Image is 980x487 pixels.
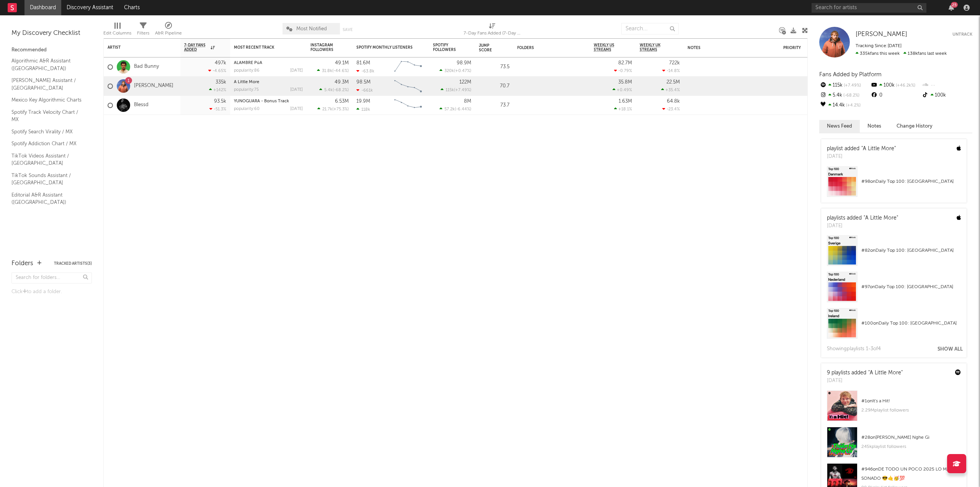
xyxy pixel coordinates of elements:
span: +7.49 % [455,88,470,92]
div: Folders [11,259,33,268]
div: +142 % [209,87,226,92]
div: 722k [669,61,680,66]
div: Showing playlist s 1- 3 of 4 [827,344,881,354]
span: Tracking Since: [DATE] [856,44,902,48]
div: Artist [108,45,165,50]
div: Folders [517,46,575,50]
a: #82onDaily Top 100: [GEOGRAPHIC_DATA] [821,235,967,272]
div: 118k [356,107,370,112]
a: #97onDaily Top 100: [GEOGRAPHIC_DATA] [821,272,967,308]
div: popularity: 75 [234,88,259,92]
div: 7-Day Fans Added (7-Day Fans Added) [464,19,521,41]
div: 81.6M [356,61,370,66]
span: Weekly US Streams [594,43,621,52]
div: [DATE] [290,69,303,73]
div: Spotify Monthly Listeners [356,45,414,50]
a: Spotify Search Virality / MX [11,128,84,136]
button: Untrack [952,31,972,38]
div: 2.29M playlist followers [861,406,961,415]
a: TikTok Sounds Assistant / [GEOGRAPHIC_DATA] [11,171,84,187]
div: -661k [356,88,373,93]
input: Search for artists [812,3,926,13]
span: Weekly UK Streams [640,43,668,52]
a: Spotify Addiction Chart / MX [11,139,84,148]
button: News Feed [819,120,860,133]
svg: Chart title [391,96,425,115]
a: Spotify Track Velocity Chart / MX [11,108,84,124]
div: [DATE] [827,377,903,385]
div: 98.5M [356,80,371,85]
span: -6.44 % [456,107,470,112]
span: 57.2k [444,107,455,112]
span: 320k [444,69,454,73]
div: 22.5M [666,80,680,85]
span: 21.7k [322,107,332,112]
div: -- [921,80,972,90]
svg: Chart title [391,57,425,77]
div: 73.5 [479,62,510,72]
a: "A Little More" [861,146,896,151]
a: TikTok Videos Assistant / [GEOGRAPHIC_DATA] [11,152,84,167]
a: YUNOGUARA - Bonus Track [234,99,289,103]
a: #1onIt's a Hit!2.29Mplaylist followers [821,390,967,427]
span: +0.47 % [455,69,470,73]
div: Edit Columns [103,19,131,41]
div: Priority [783,46,814,50]
div: 245k playlist followers [861,442,961,451]
span: -68.2 % [842,93,859,98]
div: # 1 on It's a Hit! [861,397,961,406]
div: 49.1M [335,61,349,66]
a: Editorial A&R Assistant ([GEOGRAPHIC_DATA]) [11,191,84,207]
a: [PERSON_NAME] [856,31,907,38]
span: 31.8k [322,69,332,73]
div: A Little More [234,80,303,84]
div: Filters [137,19,149,41]
span: +7.49 % [843,84,861,88]
div: # 100 on Daily Top 100: [GEOGRAPHIC_DATA] [861,319,961,328]
div: ( ) [439,107,471,112]
div: ( ) [439,68,471,73]
div: 25 [951,2,958,8]
div: -4.65 % [208,68,226,73]
span: Most Notified [296,26,327,31]
div: -23.4 % [662,107,680,112]
div: +18.1 % [614,107,632,112]
div: 70.7 [479,82,510,91]
div: ALAMBRE PúA [234,61,303,65]
a: [PERSON_NAME] [134,83,173,89]
div: # 28 on [PERSON_NAME] Nghe Gì [861,433,961,442]
div: 335k [216,80,226,85]
div: 6.53M [335,99,349,104]
span: +4.2 % [845,103,861,108]
span: 115k [446,88,454,92]
div: ( ) [319,87,349,92]
button: Show All [938,347,963,352]
input: Search for folders... [11,272,92,284]
div: 0 [870,90,921,100]
a: Blessd [134,102,149,108]
a: Mexico Key Algorithmic Charts [11,96,84,104]
div: YUNOGUARA - Bonus Track [234,99,303,103]
a: [PERSON_NAME] Assistant / [GEOGRAPHIC_DATA] [11,76,84,92]
div: # 97 on Daily Top 100: [GEOGRAPHIC_DATA] [861,282,961,292]
div: ( ) [317,68,349,73]
button: Change History [889,120,940,133]
div: popularity: 86 [234,69,260,73]
a: #98onDaily Top 100: [GEOGRAPHIC_DATA] [821,166,967,203]
a: Algorithmic A&R Assistant ([GEOGRAPHIC_DATA]) [11,57,84,72]
div: 100k [870,80,921,90]
span: [PERSON_NAME] [856,31,907,38]
div: 5.4k [819,90,870,100]
div: A&R Pipeline [155,19,182,41]
div: ( ) [441,87,471,92]
span: Fans Added by Platform [819,72,882,77]
div: 98.9M [457,61,471,66]
div: 19.9M [356,99,370,104]
div: 8M [464,99,471,104]
div: 100k [921,90,972,100]
div: [DATE] [827,222,898,230]
div: My Discovery Checklist [11,29,92,38]
div: Notes [688,46,764,50]
div: 14.4k [819,100,870,110]
div: # 946 on DE TODO UN POCO 2025 LO MAS SONADO 😎🤙🥳💯 [861,465,961,483]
